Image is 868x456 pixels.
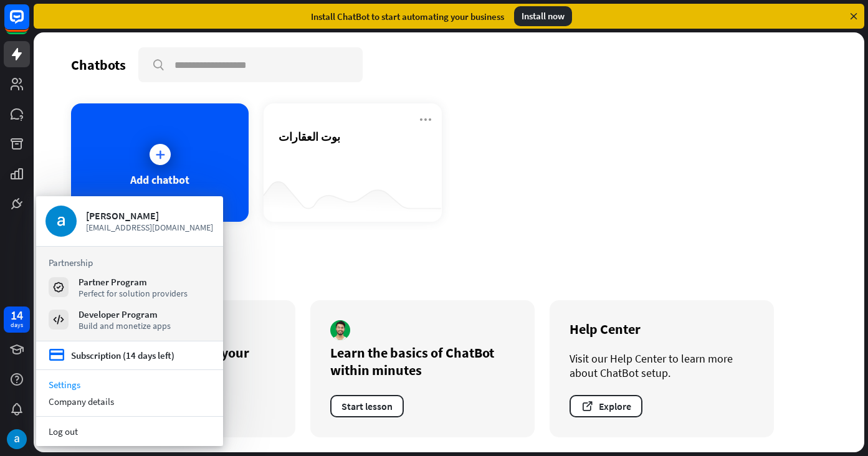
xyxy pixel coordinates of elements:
[311,11,504,22] div: Install ChatBot to start automating your business
[49,348,65,363] i: credit_card
[71,270,827,288] div: Get started
[79,308,171,320] div: Developer Program
[49,348,174,363] a: credit_card Subscription (14 days left)
[49,257,211,268] h3: Partnership
[570,320,754,338] div: Help Center
[330,320,350,340] img: author
[49,276,211,298] a: Partner Program Perfect for solution providers
[36,393,223,410] div: Company details
[11,321,23,330] div: days
[71,349,174,361] div: Subscription (14 days left)
[11,310,23,321] div: 14
[36,423,223,440] a: Log out
[79,288,188,299] div: Perfect for solution providers
[79,276,188,288] div: Partner Program
[570,395,642,417] button: Explore
[79,320,171,331] div: Build and monetize apps
[36,376,223,393] a: Settings
[4,306,30,333] a: 14 days
[330,395,404,417] button: Start lesson
[71,56,126,74] div: Chatbots
[514,6,572,26] div: Install now
[570,351,754,380] div: Visit our Help Center to learn more about ChatBot setup.
[86,222,214,233] span: [EMAIL_ADDRESS][DOMAIN_NAME]
[49,308,211,331] a: Developer Program Build and monetize apps
[330,344,515,379] div: Learn the basics of ChatBot within minutes
[130,173,189,187] div: Add chatbot
[10,5,47,42] button: Open LiveChat chat widget
[86,209,214,222] div: [PERSON_NAME]
[45,206,214,237] a: [PERSON_NAME] [EMAIL_ADDRESS][DOMAIN_NAME]
[279,130,340,144] span: بوت العقارات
